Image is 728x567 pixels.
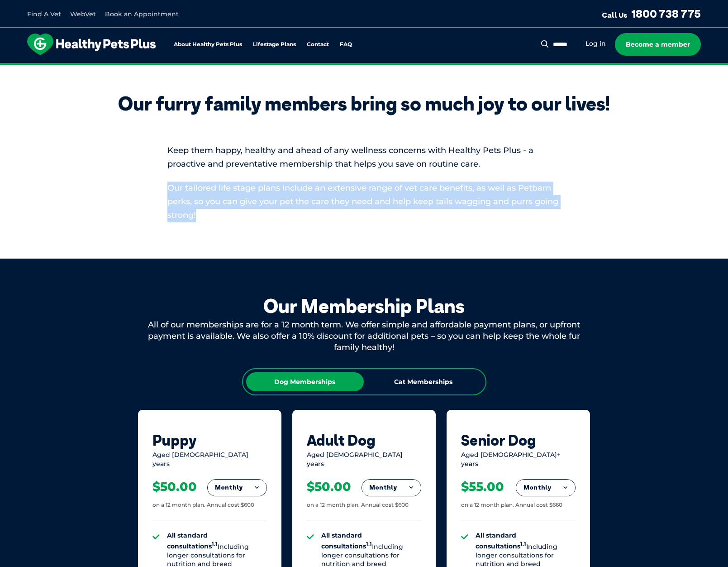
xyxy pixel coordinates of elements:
[365,372,482,391] div: Cat Memberships
[307,501,409,509] div: on a 12 month plan. Annual cost $600
[340,42,352,48] a: FAQ
[208,480,266,496] button: Monthly
[152,501,254,509] div: on a 12 month plan. Annual cost $600
[321,531,372,550] strong: All standard consultations
[246,372,364,391] div: Dog Memberships
[138,295,590,317] div: Our Membership Plans
[366,541,372,548] sup: 1.1
[307,42,329,48] a: Contact
[167,183,558,220] span: Our tailored life stage plans include an extensive range of vet care benefits, as well as Petbarn...
[520,541,526,548] sup: 1.1
[539,39,551,48] button: Search
[118,92,610,115] div: Our furry family members bring so much joy to our lives!
[461,451,576,468] div: Aged [DEMOGRAPHIC_DATA]+ years
[307,432,421,449] div: Adult Dog
[253,42,296,48] a: Lifestage Plans
[174,42,242,48] a: About Healthy Pets Plus
[307,451,421,468] div: Aged [DEMOGRAPHIC_DATA] years
[516,480,575,496] button: Monthly
[602,10,628,19] span: Call Us
[212,541,218,548] sup: 1.1
[585,39,606,48] a: Log in
[167,145,533,169] span: Keep them happy, healthy and ahead of any wellness concerns with Healthy Pets Plus - a proactive ...
[27,34,156,55] img: hpp-logo
[461,501,562,509] div: on a 12 month plan. Annual cost $660
[615,33,701,56] a: Become a member
[602,7,701,20] a: Call Us1800 738 775
[461,432,576,449] div: Senior Dog
[152,479,197,495] div: $50.00
[27,10,61,18] a: Find A Vet
[152,451,267,468] div: Aged [DEMOGRAPHIC_DATA] years
[152,432,267,449] div: Puppy
[195,63,533,72] span: Proactive, preventative wellness program designed to keep your pet healthier and happier for longer
[167,531,218,550] strong: All standard consultations
[476,531,526,550] strong: All standard consultations
[362,480,421,496] button: Monthly
[70,10,96,18] a: WebVet
[138,319,590,354] div: All of our memberships are for a 12 month term. We offer simple and affordable payment plans, or ...
[105,10,179,18] a: Book an Appointment
[461,479,504,495] div: $55.00
[307,479,351,495] div: $50.00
